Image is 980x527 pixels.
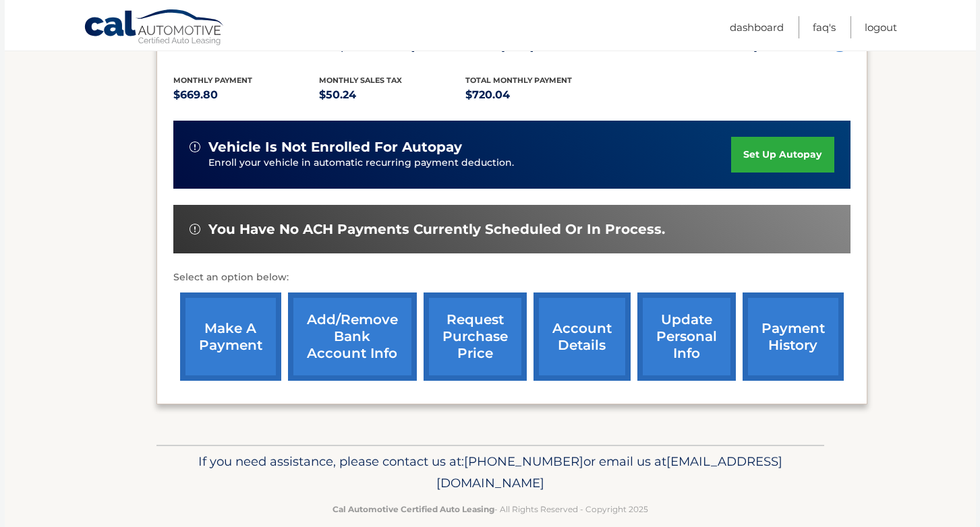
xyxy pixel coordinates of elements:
p: $50.24 [319,86,465,104]
a: request purchase price [424,292,527,381]
a: Add/Remove bank account info [288,292,417,381]
img: alert-white.svg [190,142,200,152]
p: $669.80 [173,86,320,104]
a: update personal info [637,292,736,381]
a: Cal Automotive [84,9,225,48]
a: make a payment [180,292,281,381]
span: Monthly Payment [173,75,252,85]
a: Dashboard [730,16,784,38]
a: Logout [865,16,897,38]
span: Monthly sales Tax [319,75,402,85]
img: alert-white.svg [190,224,200,235]
a: account details [534,292,631,381]
span: You have no ACH payments currently scheduled or in process. [208,221,665,238]
strong: Cal Automotive Certified Auto Leasing [333,504,494,514]
a: payment history [743,292,844,381]
span: Total Monthly Payment [465,75,572,85]
a: FAQ's [813,16,836,38]
p: Select an option below: [173,270,851,286]
span: [PHONE_NUMBER] [464,454,583,469]
span: [EMAIL_ADDRESS][DOMAIN_NAME] [436,454,782,491]
a: set up autopay [731,137,834,173]
p: - All Rights Reserved - Copyright 2025 [165,502,815,516]
p: Enroll your vehicle in automatic recurring payment deduction. [208,156,732,170]
p: If you need assistance, please contact us at: or email us at [165,451,815,494]
span: vehicle is not enrolled for autopay [208,139,462,156]
p: $720.04 [465,86,612,104]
